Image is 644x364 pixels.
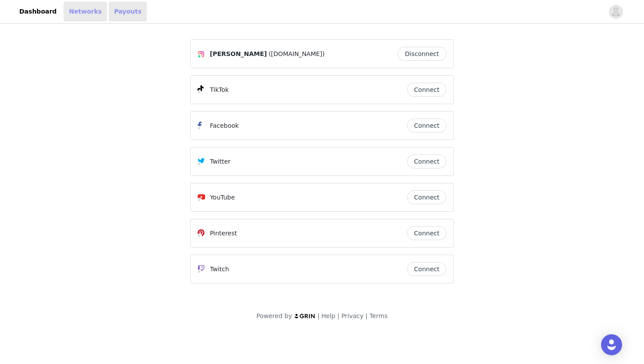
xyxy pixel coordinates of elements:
[318,312,320,319] span: |
[210,85,229,94] p: TikTok
[198,51,205,58] img: Instagram Icon
[256,312,292,319] span: Powered by
[337,312,340,319] span: |
[407,154,446,168] button: Connect
[407,83,446,97] button: Connect
[365,312,368,319] span: |
[369,312,387,319] a: Terms
[210,193,235,202] p: YouTube
[612,5,620,19] div: avatar
[601,334,622,355] div: Open Intercom Messenger
[210,265,229,274] p: Twitch
[210,229,237,238] p: Pinterest
[397,47,446,61] button: Disconnect
[210,157,230,166] p: Twitter
[269,49,325,59] span: ([DOMAIN_NAME])
[294,313,316,319] img: logo
[14,2,62,21] a: Dashboard
[109,2,147,21] a: Payouts
[341,312,364,319] a: Privacy
[210,121,239,130] p: Facebook
[322,312,336,319] a: Help
[210,49,267,59] span: [PERSON_NAME]
[407,262,446,276] button: Connect
[407,119,446,133] button: Connect
[407,190,446,204] button: Connect
[407,226,446,240] button: Connect
[64,2,107,21] a: Networks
